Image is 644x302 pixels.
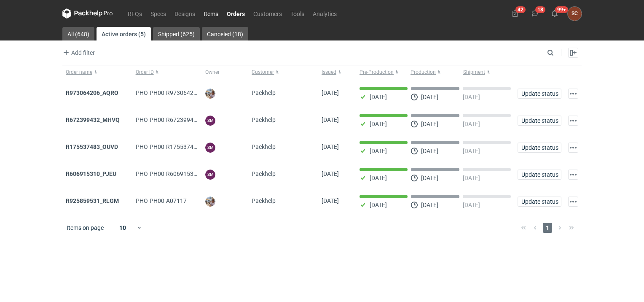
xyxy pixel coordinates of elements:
button: Actions [568,170,578,180]
div: Sylwia Cichórz [568,7,582,21]
a: Customers [249,8,286,19]
span: Shipment [463,69,485,75]
p: [DATE] [421,148,438,154]
span: Update status [521,172,558,178]
button: Update status [518,116,561,126]
button: Production [409,65,462,79]
button: 42 [508,7,522,20]
a: Canceled (18) [202,27,248,40]
button: Actions [568,116,578,126]
a: Active orders (5) [97,27,151,40]
span: Update status [521,145,558,151]
p: [DATE] [421,175,438,181]
span: 18/08/2025 [322,197,339,204]
span: 21/08/2025 [322,170,339,177]
p: [DATE] [370,121,387,127]
span: Issued [322,69,336,75]
p: [DATE] [421,94,438,100]
button: SC [568,7,582,21]
span: PHO-PH00-R175537483_OUVD [136,143,218,150]
span: Packhelp [252,89,276,96]
a: Specs [146,8,170,19]
span: PHO-PH00-R672399432_MHVQ [136,116,220,123]
img: Michał Palasek [205,197,215,207]
a: R175537483_OUVD [66,143,118,150]
span: Add filter [61,48,95,58]
span: 27/08/2025 [322,116,339,123]
button: Order ID [132,65,202,79]
span: Pre-Production [360,69,394,75]
span: Update status [521,91,558,97]
button: Issued [318,65,356,79]
button: Update status [518,143,561,153]
figcaption: SM [205,116,215,126]
button: Order name [62,65,132,79]
p: [DATE] [370,94,387,100]
p: [DATE] [370,175,387,181]
a: Items [199,8,223,19]
button: Update status [518,197,561,207]
div: 10 [109,222,137,234]
span: PHO-PH00-A07117 [136,197,187,204]
span: Update status [521,199,558,205]
input: Search [545,48,572,58]
button: Pre-Production [356,65,409,79]
a: R973064206_AQRO [66,89,118,96]
button: Update status [518,89,561,99]
button: Actions [568,197,578,207]
a: R925859531_RLGM [66,197,119,204]
span: Packhelp [252,116,276,123]
span: Owner [205,69,220,75]
a: R672399432_MHVQ [66,116,120,123]
figcaption: SM [205,170,215,180]
p: [DATE] [421,202,438,208]
a: Tools [286,8,309,19]
a: RFQs [123,8,146,19]
img: Michał Palasek [205,89,215,99]
span: Order ID [136,69,154,75]
p: [DATE] [463,94,480,100]
a: Orders [223,8,249,19]
a: All (648) [62,27,94,40]
span: 27/08/2025 [322,143,339,150]
span: Customer [252,69,274,75]
span: Order name [66,69,92,75]
button: Update status [518,170,561,180]
button: Shipment [462,65,514,79]
button: Customer [248,65,318,79]
a: R606915310_PJEU [66,170,116,177]
svg: Packhelp Pro [62,8,113,19]
span: PHO-PH00-R606915310_PJEU [136,170,217,177]
p: [DATE] [370,202,387,208]
span: Items on page [67,224,104,232]
button: 99+ [548,7,561,20]
a: Designs [170,8,199,19]
p: [DATE] [421,121,438,127]
span: Update status [521,118,558,124]
span: Production [411,69,436,75]
button: Actions [568,143,578,153]
span: Packhelp [252,143,276,150]
a: Shipped (625) [153,27,200,40]
span: Packhelp [252,197,276,204]
p: [DATE] [463,121,480,127]
p: [DATE] [463,148,480,154]
button: 18 [528,7,542,20]
p: [DATE] [463,175,480,181]
button: Add filter [61,48,95,58]
span: Packhelp [252,170,276,177]
button: Actions [568,89,578,99]
p: [DATE] [463,202,480,208]
span: 1 [543,223,552,233]
span: PHO-PH00-R973064206_AQRO [136,89,219,96]
span: 03/09/2025 [322,89,339,96]
figcaption: SM [205,143,215,153]
a: Analytics [309,8,341,19]
p: [DATE] [370,148,387,154]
